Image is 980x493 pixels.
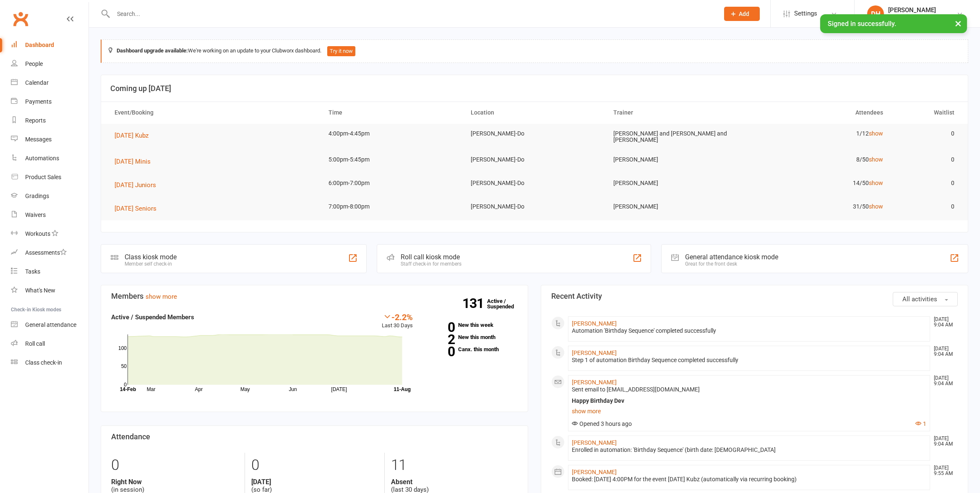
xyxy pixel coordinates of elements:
[915,420,926,428] button: 1
[425,345,455,358] strong: 0
[724,7,760,21] button: Add
[25,211,46,218] div: Waivers
[110,84,959,93] h3: Coming up [DATE]
[463,102,606,123] th: Location
[25,174,61,180] div: Product Sales
[930,376,957,386] time: [DATE] 9:04 AM
[930,436,957,447] time: [DATE] 9:04 AM
[888,14,942,21] div: [PERSON_NAME]-Do
[572,357,926,364] div: Step 1 of automation Birthday Sequence completed successfully
[11,187,89,206] a: Gradings
[382,312,413,321] div: -2.2%
[11,262,89,281] a: Tasks
[401,253,461,261] div: Roll call kiosk mode
[111,433,518,441] h3: Attendance
[748,150,891,170] td: 8/50
[551,292,958,300] h3: Recent Activity
[25,340,45,347] div: Roll call
[111,453,238,478] div: 0
[11,36,89,55] a: Dashboard
[11,55,89,73] a: People
[888,6,942,14] div: [PERSON_NAME]
[11,281,89,300] a: What's New
[572,397,926,404] div: Happy Birthday Dev
[748,173,891,193] td: 14/50
[572,350,617,356] a: [PERSON_NAME]
[25,136,52,143] div: Messages
[572,320,617,327] a: [PERSON_NAME]
[930,346,957,357] time: [DATE] 9:04 AM
[748,124,891,143] td: 1/12
[572,469,617,475] a: [PERSON_NAME]
[572,476,926,483] div: Booked: [DATE] 4:00PM for the event [DATE] Kubz (automatically via recurring booking)
[572,386,700,393] span: Sent email to [EMAIL_ADDRESS][DOMAIN_NAME]
[425,333,455,346] strong: 2
[869,130,883,137] a: show
[25,193,49,199] div: Gradings
[11,334,89,353] a: Roll call
[251,453,378,478] div: 0
[606,124,748,150] td: [PERSON_NAME] and [PERSON_NAME] and [PERSON_NAME]
[11,316,89,334] a: General attendance kiosk mode
[463,150,606,170] td: [PERSON_NAME]-Do
[572,446,926,454] div: Enrolled in automation: 'Birthday Sequence' (birth date: [DEMOGRAPHIC_DATA]
[25,42,54,48] div: Dashboard
[572,405,926,417] a: show more
[11,353,89,372] a: Class kiosk mode
[327,46,355,56] button: Try it now
[115,132,149,139] span: [DATE] Kubz
[111,478,238,486] strong: Right Now
[391,478,518,486] strong: Absent
[572,420,632,427] span: Opened 3 hours ago
[463,197,606,217] td: [PERSON_NAME]-Do
[115,181,156,189] span: [DATE] Juniors
[25,230,50,237] div: Workouts
[321,124,464,143] td: 4:00pm-4:45pm
[25,60,43,67] div: People
[125,253,177,261] div: Class kiosk mode
[869,203,883,210] a: show
[930,317,957,328] time: [DATE] 9:04 AM
[425,334,518,340] a: 2New this month
[25,268,40,275] div: Tasks
[11,243,89,262] a: Assessments
[115,180,162,190] button: [DATE] Juniors
[115,130,154,141] button: [DATE] Kubz
[869,180,883,186] a: show
[425,321,455,334] strong: 0
[867,5,884,22] div: DH
[685,261,778,267] div: Great for the front desk
[828,20,896,28] span: Signed in successfully.
[11,111,89,130] a: Reports
[111,8,713,20] input: Search...
[606,197,748,217] td: [PERSON_NAME]
[115,157,156,167] button: [DATE] Minis
[25,79,49,86] div: Calendar
[930,465,957,476] time: [DATE] 9:55 AM
[891,197,962,217] td: 0
[111,313,194,321] strong: Active / Suspended Members
[891,173,962,193] td: 0
[685,253,778,261] div: General attendance kiosk mode
[125,261,177,267] div: Member self check-in
[463,124,606,143] td: [PERSON_NAME]-Do
[321,150,464,170] td: 5:00pm-5:45pm
[101,39,968,63] div: We're working on an update to your Clubworx dashboard.
[115,205,156,212] span: [DATE] Seniors
[115,158,151,165] span: [DATE] Minis
[606,102,748,123] th: Trainer
[25,287,55,294] div: What's New
[146,293,177,300] a: show more
[25,359,62,366] div: Class check-in
[321,197,464,217] td: 7:00pm-8:00pm
[25,249,67,256] div: Assessments
[794,4,817,23] span: Settings
[111,292,518,300] h3: Members
[401,261,461,267] div: Staff check-in for members
[11,130,89,149] a: Messages
[425,347,518,352] a: 0Canx. this month
[425,322,518,328] a: 0New this week
[462,297,487,310] strong: 131
[572,379,617,386] a: [PERSON_NAME]
[25,321,76,328] div: General attendance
